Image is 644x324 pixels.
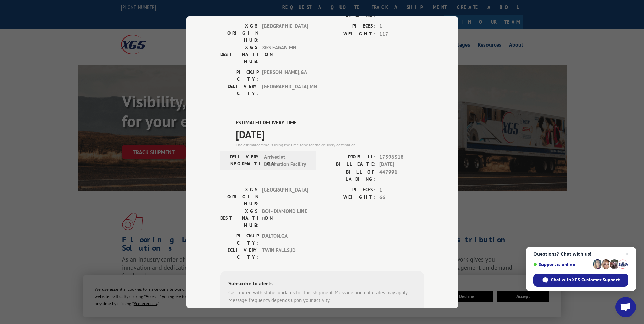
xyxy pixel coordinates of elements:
span: [GEOGRAPHIC_DATA] , MN [262,83,308,97]
label: PICKUP CITY: [220,69,259,83]
span: 6240965 [379,5,424,19]
label: BILL DATE: [322,161,376,168]
label: BILL OF LADING: [322,168,376,182]
span: 66 [379,194,424,201]
span: BOI - DIAMOND LINE D [262,207,308,229]
div: Subscribe to alerts [228,279,416,289]
div: The estimated time is using the time zone for the delivery destination. [236,142,424,148]
span: 117 [379,30,424,38]
span: [GEOGRAPHIC_DATA] [262,186,308,207]
span: 1 [379,22,424,30]
span: Arrived at Destination Facility [264,153,310,168]
label: PROBILL: [322,153,376,161]
label: XGS ORIGIN HUB: [220,186,259,207]
div: Open chat [615,297,636,317]
span: [DATE] [379,161,424,168]
div: Get texted with status updates for this shipment. Message and data rates may apply. Message frequ... [228,289,416,304]
label: PIECES: [322,186,376,194]
label: PICKUP CITY: [220,232,259,246]
label: WEIGHT: [322,194,376,201]
label: DELIVERY CITY: [220,83,259,97]
span: XGS EAGAN MN [262,44,308,65]
label: XGS DESTINATION HUB: [220,207,259,229]
label: ESTIMATED DELIVERY TIME: [236,119,424,127]
span: 447991 [379,168,424,182]
span: Close chat [623,250,631,258]
span: Chat with XGS Customer Support [551,277,620,283]
span: TWIN FALLS , ID [262,246,308,260]
div: Chat with XGS Customer Support [533,274,628,287]
label: PIECES: [322,22,376,30]
label: XGS DESTINATION HUB: [220,44,259,65]
span: [GEOGRAPHIC_DATA] [262,22,308,44]
span: 1 [379,186,424,194]
label: XGS ORIGIN HUB: [220,22,259,44]
span: 17596318 [379,153,424,161]
label: DELIVERY INFORMATION: [222,153,261,168]
label: BILL OF LADING: [322,5,376,19]
span: [DATE] [236,126,424,142]
span: DALTON , GA [262,232,308,246]
span: [PERSON_NAME] , GA [262,69,308,83]
span: Questions? Chat with us! [533,251,628,257]
label: WEIGHT: [322,30,376,38]
span: Support is online [533,262,590,267]
label: DELIVERY CITY: [220,246,259,260]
